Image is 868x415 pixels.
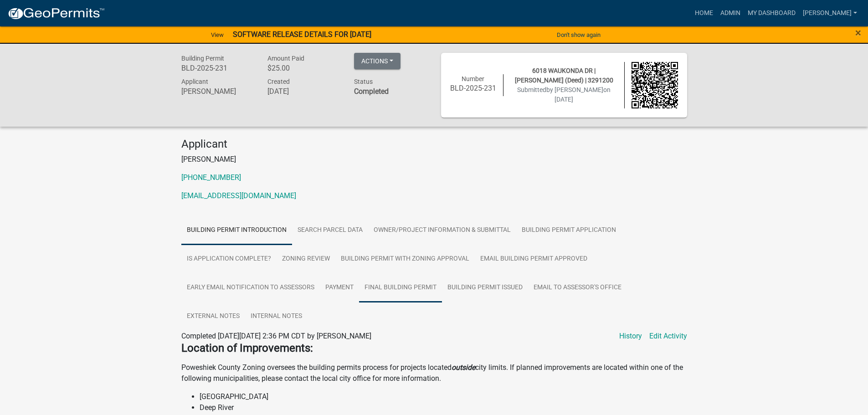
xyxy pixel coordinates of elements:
[354,78,373,85] span: Status
[515,67,613,84] span: 6018 WAUKONDA DR | [PERSON_NAME] (Deed) | 3291200
[359,273,442,302] a: Final Building Permit
[181,245,277,274] a: Is Application Complete?
[292,216,368,245] a: Search Parcel Data
[691,5,717,22] a: Home
[181,154,687,165] p: [PERSON_NAME]
[354,53,401,69] button: Actions
[200,391,687,402] li: [GEOGRAPHIC_DATA]
[320,273,359,302] a: Payment
[452,363,475,372] strong: outside
[181,362,687,384] p: Poweshiek County Zoning oversees the building permits process for projects located city limits. I...
[632,62,678,108] img: QR code
[450,84,497,92] h6: BLD-2025-231
[442,273,528,302] a: Building Permit Issued
[181,138,687,151] h4: Applicant
[277,245,335,274] a: Zoning Review
[267,64,340,72] h6: $25.00
[649,331,687,342] a: Edit Activity
[181,78,208,85] span: Applicant
[181,216,292,245] a: Building Permit Introduction
[181,302,245,331] a: External Notes
[855,27,861,38] button: Close
[181,87,254,96] h6: [PERSON_NAME]
[619,331,642,342] a: History
[717,5,744,22] a: Admin
[181,332,371,340] span: Completed [DATE][DATE] 2:36 PM CDT by [PERSON_NAME]
[181,342,313,354] strong: Location of Improvements:
[553,27,604,42] button: Don't show again
[462,75,484,82] span: Number
[181,191,296,200] a: [EMAIL_ADDRESS][DOMAIN_NAME]
[516,216,621,245] a: Building Permit Application
[233,30,371,39] strong: SOFTWARE RELEASE DETAILS FOR [DATE]
[181,173,241,182] a: [PHONE_NUMBER]
[517,86,611,103] span: Submitted on [DATE]
[181,64,254,72] h6: BLD-2025-231
[335,245,475,274] a: Building Permit with Zoning Approval
[744,5,799,22] a: My Dashboard
[207,27,227,42] a: View
[475,245,593,274] a: Email Building Permit Approved
[267,78,290,85] span: Created
[546,86,603,93] span: by [PERSON_NAME]
[799,5,861,22] a: [PERSON_NAME]
[181,55,224,62] span: Building Permit
[267,87,340,96] h6: [DATE]
[200,402,687,413] li: Deep River
[181,273,320,302] a: Early Email Notification to Assessors
[267,55,304,62] span: Amount Paid
[354,87,389,96] strong: Completed
[245,302,308,331] a: Internal Notes
[855,26,861,39] span: ×
[528,273,627,302] a: Email to Assessor's Office
[368,216,516,245] a: Owner/Project Information & Submittal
